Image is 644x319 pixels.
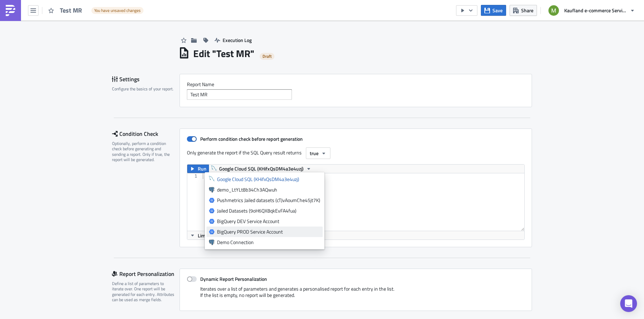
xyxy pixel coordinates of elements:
div: Define a list of parameters to iterate over. One report will be generated for each entry. Attribu... [112,281,175,303]
span: Share [521,7,533,14]
div: Report Personalization [112,269,180,279]
button: Kaufland e-commerce Services GmbH & Co. KG [544,3,639,18]
div: Open Intercom Messenger [620,295,637,312]
button: Execution Log [211,35,255,46]
label: Report Nam﻿e [187,81,525,88]
div: Iterates over a list of parameters and generates a personalised report for each entry in the list... [187,286,525,304]
span: Google Cloud SQL (KHifxQsDM4a3e4uzj) [219,165,303,173]
img: Avatar [548,5,560,16]
span: true [310,150,318,157]
h1: Edit " Test MR " [193,47,254,60]
span: Limit 1000 [198,232,220,239]
div: Settings [112,74,180,84]
label: Only generate the report if the SQL Query result returns [187,147,302,158]
span: Save [492,7,503,14]
button: true [306,147,330,159]
div: BigQuery DEV Service Account [217,218,320,225]
div: Configure the basics of your report. [112,86,175,91]
div: Demo Connection [217,239,320,246]
span: Execution Log [223,36,252,44]
img: PushMetrics [5,5,16,16]
span: You have unsaved changes [94,8,141,13]
strong: Perform condition check before report generation [200,135,303,143]
strong: Dynamic Report Personalization [200,275,267,283]
div: 1 [187,173,202,179]
button: Run [187,165,209,173]
button: Google Cloud SQL (KHifxQsDM4a3e4uzj) [209,165,314,173]
button: Save [481,5,506,16]
div: Google Cloud SQL (KHifxQsDM4a3e4uzj) [217,176,320,183]
div: demo_LtYLt8b34Ch3AQwuh [217,186,320,193]
button: Limit 1000 [187,231,223,240]
span: Draft [262,54,272,59]
div: Optionally, perform a condition check before generating and sending a report. Only if true, the r... [112,141,175,162]
div: Condition Check [112,129,180,139]
div: Jailed Datasets (9oH6QX8qkEvFA4fua) [217,207,320,214]
div: BigQuery PROD Service Account [217,228,320,235]
span: Test MR [60,6,88,15]
div: Pushmetrics Jailed datasets (cTJvAoumChe45jt7K) [217,197,320,204]
span: Kaufland e-commerce Services GmbH & Co. KG [564,7,627,14]
button: Share [510,5,537,16]
span: Run [198,165,206,173]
